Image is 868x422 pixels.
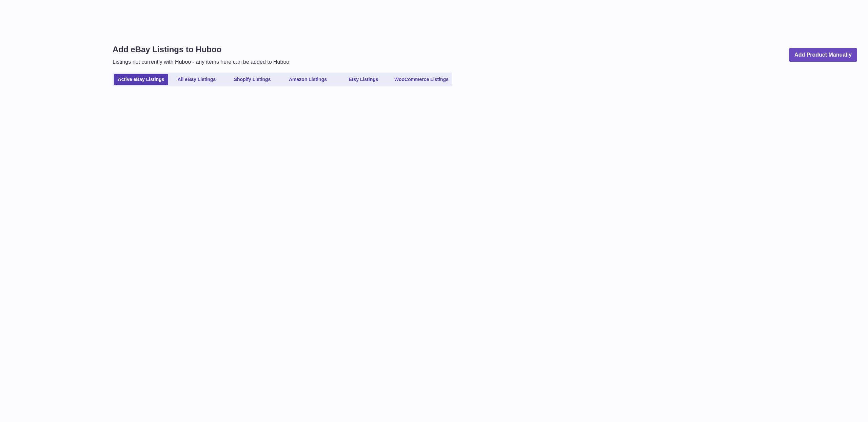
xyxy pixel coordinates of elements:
a: Amazon Listings [281,74,335,85]
p: Listings not currently with Huboo - any items here can be added to Huboo [113,58,289,66]
a: All eBay Listings [170,74,224,85]
a: Active eBay Listings [114,74,168,85]
a: Add Product Manually [789,48,857,62]
h1: Add eBay Listings to Huboo [113,44,289,55]
a: Shopify Listings [225,74,279,85]
a: Etsy Listings [336,74,391,85]
a: WooCommerce Listings [392,74,451,85]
